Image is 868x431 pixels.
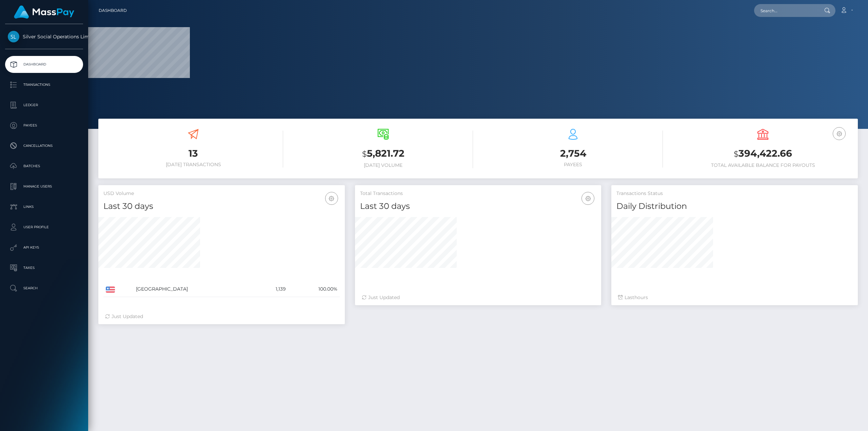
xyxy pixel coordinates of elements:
[5,97,83,114] a: Ledger
[8,120,80,131] p: Payees
[673,147,853,161] h3: 394,422.66
[8,202,80,212] p: Links
[754,4,818,17] input: Search...
[103,200,340,212] h4: Last 30 days
[288,281,339,297] td: 100.00%
[14,5,74,19] img: MassPay Logo
[103,162,283,168] h6: [DATE] Transactions
[5,76,83,93] a: Transactions
[293,147,473,161] h3: 5,821.72
[362,149,367,159] small: $
[5,219,83,236] a: User Profile
[5,158,83,175] a: Batches
[5,178,83,195] a: Manage Users
[616,200,853,212] h4: Daily Distribution
[8,141,80,151] p: Cancellations
[8,181,80,192] p: Manage Users
[8,283,80,293] p: Search
[256,281,288,297] td: 1,139
[616,190,853,197] h5: Transactions Status
[103,147,283,160] h3: 13
[134,281,256,297] td: [GEOGRAPHIC_DATA]
[618,294,851,301] div: Last hours
[8,161,80,171] p: Batches
[293,162,473,168] h6: [DATE] Volume
[5,117,83,134] a: Payees
[5,239,83,256] a: API Keys
[103,190,340,197] h5: USD Volume
[360,200,596,212] h4: Last 30 days
[106,287,115,293] img: US.png
[8,222,80,232] p: User Profile
[360,190,596,197] h5: Total Transactions
[8,31,19,42] img: Silver Social Operations Limited
[5,259,83,276] a: Taxes
[5,137,83,154] a: Cancellations
[8,242,80,253] p: API Keys
[8,263,80,273] p: Taxes
[483,147,663,160] h3: 2,754
[483,162,663,168] h6: Payees
[673,162,853,168] h6: Total Available Balance for Payouts
[105,313,338,320] div: Just Updated
[5,34,83,40] span: Silver Social Operations Limited
[8,80,80,90] p: Transactions
[5,56,83,73] a: Dashboard
[5,198,83,215] a: Links
[99,3,127,18] a: Dashboard
[734,149,738,159] small: $
[8,100,80,110] p: Ledger
[5,280,83,297] a: Search
[8,59,80,70] p: Dashboard
[362,294,595,301] div: Just Updated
